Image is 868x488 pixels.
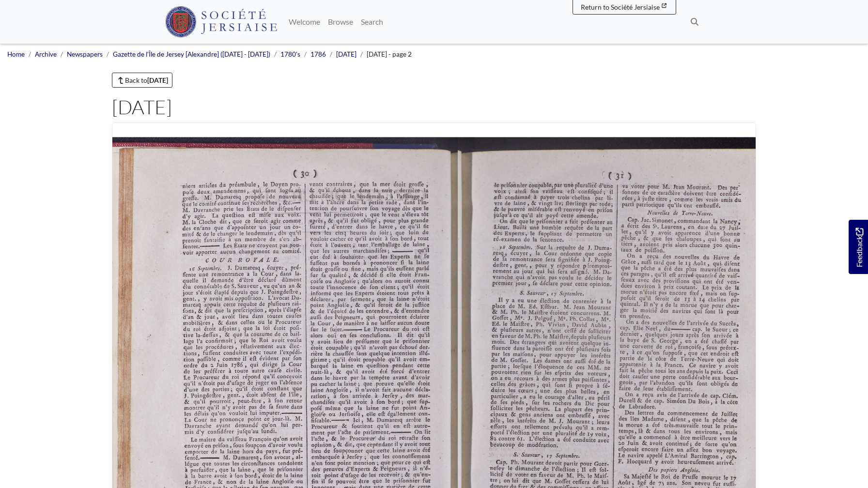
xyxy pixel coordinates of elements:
a: 1780's [280,50,300,58]
span: Return to Société Jersiaise [581,3,660,11]
strong: [DATE] [147,76,168,84]
a: Search [357,12,387,31]
a: 1786 [310,50,326,58]
a: Home [7,50,25,58]
a: Newspapers [67,50,103,58]
a: Gazette de l'Île de Jersey [Alexandre] ([DATE] - [DATE]) [113,50,270,58]
span: Feedback [853,228,865,267]
a: Société Jersiaise logo [165,4,277,40]
a: Browse [324,12,357,31]
a: [DATE] [336,50,356,58]
span: [DATE] - page 2 [367,50,412,58]
img: Société Jersiaise [165,6,277,37]
a: Back to[DATE] [112,73,172,88]
a: Welcome [285,12,324,31]
h1: [DATE] [112,95,756,119]
a: Would you like to provide feedback? [849,220,868,274]
a: Archive [35,50,57,58]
